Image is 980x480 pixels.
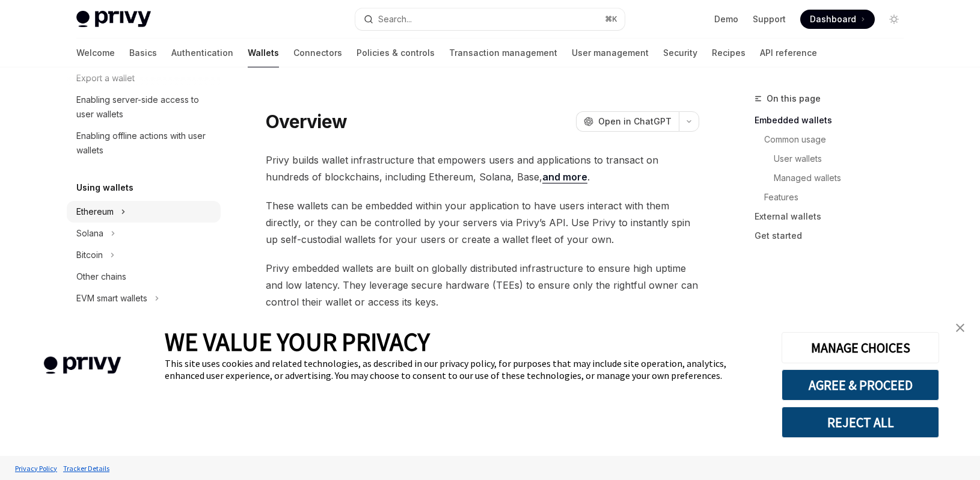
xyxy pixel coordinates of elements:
a: Get started [755,226,913,245]
button: Open search [355,8,625,30]
button: REJECT ALL [782,407,939,438]
div: Enabling server-side access to user wallets [76,93,213,122]
span: Dashboard [810,13,856,25]
div: Enabling offline actions with user wallets [76,129,213,158]
a: Features [755,188,913,207]
div: EVM smart wallets [76,291,147,306]
span: Open in ChatGPT [598,115,672,128]
a: Transaction management [449,38,557,67]
a: API reference [760,38,817,67]
span: ⌘ K [605,14,617,24]
span: Privy embedded wallets are built on globally distributed infrastructure to ensure high uptime and... [266,260,699,310]
a: External wallets [755,207,913,226]
button: Toggle Solana section [67,223,221,244]
span: These wallets can be embedded within your application to have users interact with them directly, ... [266,197,699,248]
a: Embedded wallets [755,111,913,130]
div: Bitcoin [76,248,103,262]
button: Toggle Bitcoin section [67,244,221,266]
a: Wallets [248,38,279,67]
a: Authentication [171,38,233,67]
span: On this page [767,91,821,106]
div: Search... [378,12,412,26]
a: Common usage [755,130,913,149]
span: WE VALUE YOUR PRIVACY [165,326,430,357]
img: light logo [76,11,151,28]
a: close banner [948,316,972,340]
button: Open in ChatGPT [576,111,679,132]
a: Welcome [76,38,115,67]
button: Toggle Ethereum section [67,201,221,223]
a: Dashboard [800,10,875,29]
a: Enabling offline actions with user wallets [67,125,221,161]
a: Security [663,38,697,67]
h5: Using wallets [76,180,133,195]
button: AGREE & PROCEED [782,369,939,401]
button: Toggle EVM smart wallets section [67,288,221,309]
a: Demo [714,13,738,25]
a: User management [572,38,649,67]
a: Policies & controls [357,38,435,67]
a: Support [753,13,786,25]
h1: Overview [266,111,347,132]
div: Solana [76,226,103,241]
a: and more [542,171,587,183]
a: Other chains [67,266,221,288]
a: User wallets [755,149,913,168]
img: close banner [956,324,964,332]
a: Tracker Details [60,458,112,479]
a: Recipes [712,38,746,67]
img: company logo [18,339,147,392]
a: Basics [129,38,157,67]
span: Privy builds wallet infrastructure that empowers users and applications to transact on hundreds o... [266,152,699,185]
a: Enabling server-side access to user wallets [67,89,221,125]
div: Ethereum [76,205,114,219]
a: Privacy Policy [12,458,60,479]
button: Toggle dark mode [884,10,904,29]
a: Connectors [293,38,342,67]
div: Other chains [76,269,126,284]
a: Managed wallets [755,168,913,188]
div: This site uses cookies and related technologies, as described in our privacy policy, for purposes... [165,357,764,381]
button: MANAGE CHOICES [782,332,939,363]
